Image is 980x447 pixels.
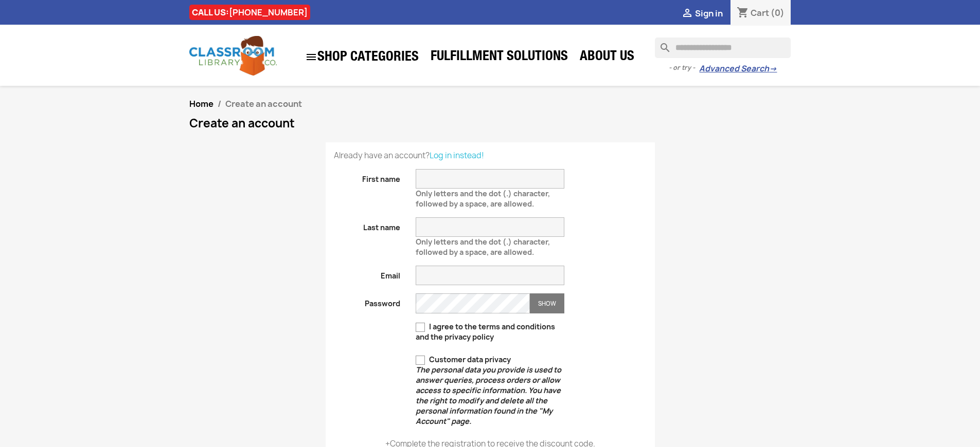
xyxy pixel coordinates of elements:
a: Fulfillment Solutions [425,47,573,68]
label: First name [326,169,408,184]
input: Search [655,38,791,58]
label: Last name [326,217,408,233]
h1: Create an account [189,117,791,129]
label: Customer data privacy [416,355,564,426]
span: Cart [751,7,769,18]
a: Home [189,98,213,109]
input: Password input [416,293,530,313]
i: search [655,38,667,50]
a:  Sign in [681,8,723,19]
button: Show [530,293,564,313]
label: I agree to the terms and conditions and the privacy policy [416,322,564,342]
span: Create an account [225,98,302,109]
a: Log in instead! [430,150,484,161]
span: - or try - [669,63,699,73]
img: Classroom Library Company [189,36,277,76]
span: Only letters and the dot (.) character, followed by a space, are allowed. [416,184,550,209]
span: → [769,64,777,74]
div: CALL US: [189,5,310,20]
a: Advanced Search→ [699,64,777,74]
span: (0) [771,7,785,18]
i:  [305,51,317,63]
a: [PHONE_NUMBER] [229,7,308,18]
i:  [681,8,693,20]
label: Password [326,293,408,309]
label: Email [326,266,408,281]
i: shopping_cart [737,7,749,20]
span: Only letters and the dot (.) character, followed by a space, are allowed. [416,233,550,257]
span: Sign in [695,8,723,19]
em: The personal data you provide is used to answer queries, process orders or allow access to specif... [416,365,561,426]
p: Already have an account? [334,151,647,161]
a: About Us [575,47,639,68]
a: SHOP CATEGORIES [300,46,424,68]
